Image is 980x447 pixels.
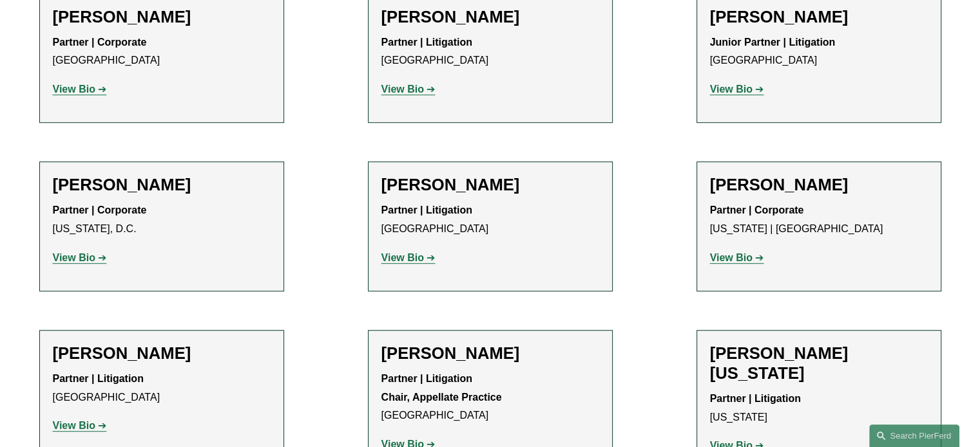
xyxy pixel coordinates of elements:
p: [GEOGRAPHIC_DATA] [53,33,271,71]
strong: View Bio [710,252,753,263]
strong: Partner | Litigation [381,37,472,48]
p: [GEOGRAPHIC_DATA] [381,201,599,239]
h2: [PERSON_NAME] [381,7,599,27]
strong: View Bio [53,252,95,263]
a: Search this site [869,424,959,447]
a: View Bio [710,84,764,95]
a: View Bio [53,252,107,263]
strong: Partner | Corporate [53,37,147,48]
p: [US_STATE] [710,390,928,427]
strong: Partner | Litigation Chair, Appellate Practice [381,373,502,403]
strong: Partner | Corporate [710,205,804,215]
strong: View Bio [381,84,424,95]
strong: Junior Partner | Litigation [710,37,836,48]
a: View Bio [381,84,436,95]
strong: View Bio [710,84,753,95]
strong: Partner | Litigation [53,373,144,384]
a: View Bio [381,252,436,263]
p: [US_STATE], D.C. [53,201,271,239]
p: [GEOGRAPHIC_DATA] [381,370,599,425]
strong: Partner | Litigation [710,393,801,404]
h2: [PERSON_NAME] [381,343,599,363]
h2: [PERSON_NAME] [381,175,599,195]
strong: Partner | Corporate [53,205,147,215]
strong: View Bio [381,252,424,263]
h2: [PERSON_NAME] [710,7,928,27]
h2: [PERSON_NAME][US_STATE] [710,343,928,383]
strong: View Bio [53,84,95,95]
a: View Bio [710,252,764,263]
strong: Partner | Litigation [381,205,472,215]
p: [GEOGRAPHIC_DATA] [710,33,928,71]
h2: [PERSON_NAME] [710,175,928,195]
p: [GEOGRAPHIC_DATA] [381,33,599,71]
p: [GEOGRAPHIC_DATA] [53,370,271,407]
p: [US_STATE] | [GEOGRAPHIC_DATA] [710,201,928,239]
a: View Bio [53,420,107,431]
strong: View Bio [53,420,95,431]
a: View Bio [53,84,107,95]
h2: [PERSON_NAME] [53,343,271,363]
h2: [PERSON_NAME] [53,175,271,195]
h2: [PERSON_NAME] [53,7,271,27]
